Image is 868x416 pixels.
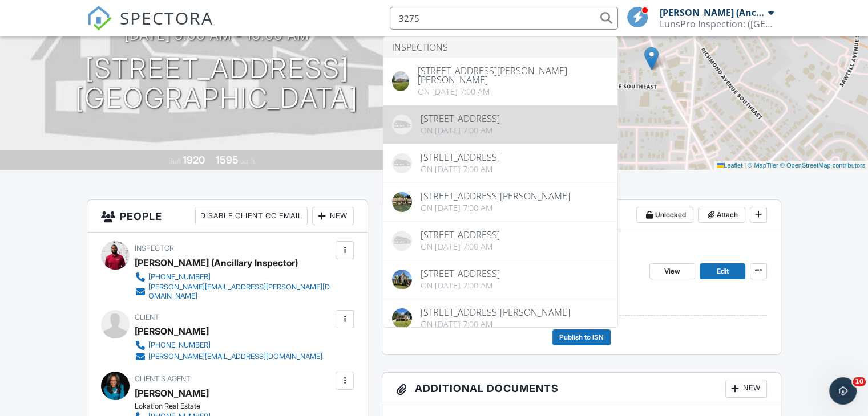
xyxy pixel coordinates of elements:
[240,157,256,165] span: sq. ft.
[418,66,609,84] div: [STREET_ADDRESS][PERSON_NAME][PERSON_NAME]
[392,115,412,134] img: house-placeholder-square-ca63347ab8c70e15b013bc22427d3df0f7f082c62ce06d78aee8ec4e70df452f.jpg
[168,157,181,165] span: Built
[135,402,275,411] div: Lokation Real Estate
[421,165,500,174] div: On [DATE] 7:00 am
[135,351,322,362] a: [PERSON_NAME][EMAIL_ADDRESS][DOMAIN_NAME]
[392,153,412,173] img: house-placeholder-square-ca63347ab8c70e15b013bc22427d3df0f7f082c62ce06d78aee8ec4e70df452f.jpg
[87,15,213,39] a: SPECTORA
[717,162,742,169] a: Leaflet
[135,283,333,301] a: [PERSON_NAME][EMAIL_ADDRESS][PERSON_NAME][DOMAIN_NAME]
[124,27,309,43] h3: [DATE] 9:00 am - 10:00 am
[392,270,412,289] img: 9394806%2Fcover_photos%2FfeODd0nsSnwQvYNvKIhF%2Foriginal.jpg
[780,162,865,169] a: © OpenStreetMap contributors
[75,54,358,114] h1: [STREET_ADDRESS] [GEOGRAPHIC_DATA]
[660,7,765,18] div: [PERSON_NAME] (Ancillary Inspector)
[195,207,308,225] div: Disable Client CC Email
[644,47,659,70] img: Marker
[383,144,617,182] a: [STREET_ADDRESS] On [DATE] 7:00 am
[418,87,609,96] div: On [DATE] 7:00 am
[392,192,412,212] img: 9502704%2Fcover_photos%2FHTyRYXcqvNAoH8odimBq%2Foriginal.jpg
[148,352,322,361] div: [PERSON_NAME][EMAIL_ADDRESS][DOMAIN_NAME]
[383,37,617,58] li: Inspections
[87,6,112,31] img: The Best Home Inspection Software - Spectora
[216,154,239,166] div: 1595
[312,207,354,225] div: New
[421,308,570,317] div: [STREET_ADDRESS][PERSON_NAME]
[829,377,857,405] iframe: Intercom live chat
[135,254,298,271] div: [PERSON_NAME] (Ancillary Inspector)
[383,58,617,105] a: [STREET_ADDRESS][PERSON_NAME][PERSON_NAME] On [DATE] 7:00 am
[148,272,211,282] div: [PHONE_NUMBER]
[392,71,409,91] img: 8588230%2Fcover_photos%2FWTigWrDVZojJNRaUhqdG%2Foriginal.8588230-1746106786297
[421,126,500,135] div: On [DATE] 7:00 am
[421,269,500,278] div: [STREET_ADDRESS]
[421,203,570,213] div: On [DATE] 7:00 am
[135,323,209,340] div: [PERSON_NAME]
[853,377,866,386] span: 10
[725,380,767,398] div: New
[120,6,213,30] span: SPECTORA
[135,385,209,402] div: [PERSON_NAME]
[383,183,617,221] a: [STREET_ADDRESS][PERSON_NAME] On [DATE] 7:00 am
[421,191,570,201] div: [STREET_ADDRESS][PERSON_NAME]
[660,18,774,30] div: LunsPro Inspection: (Atlanta)
[421,242,500,251] div: On [DATE] 7:00 am
[421,114,500,123] div: [STREET_ADDRESS]
[421,230,500,239] div: [STREET_ADDRESS]
[383,105,617,144] a: [STREET_ADDRESS] On [DATE] 7:00 am
[135,313,159,321] span: Client
[744,162,746,169] span: |
[421,320,570,329] div: On [DATE] 7:00 am
[148,283,333,301] div: [PERSON_NAME][EMAIL_ADDRESS][PERSON_NAME][DOMAIN_NAME]
[421,153,500,162] div: [STREET_ADDRESS]
[392,231,412,251] img: house-placeholder-square-ca63347ab8c70e15b013bc22427d3df0f7f082c62ce06d78aee8ec4e70df452f.jpg
[382,373,781,405] h3: Additional Documents
[148,341,211,350] div: [PHONE_NUMBER]
[748,162,778,169] a: © MapTiler
[421,281,500,290] div: On [DATE] 7:00 am
[183,154,205,166] div: 1920
[383,299,617,337] a: [STREET_ADDRESS][PERSON_NAME] On [DATE] 7:00 am
[135,271,333,283] a: [PHONE_NUMBER]
[383,260,617,299] a: [STREET_ADDRESS] On [DATE] 7:00 am
[390,7,618,30] input: Search everything...
[383,222,617,260] a: [STREET_ADDRESS] On [DATE] 7:00 am
[87,200,368,233] h3: People
[392,308,412,328] img: 9335000%2Fcover_photos%2FyJwn8l2UeBLmjagpkLNQ%2Foriginal.9335000-1756477818979
[135,244,174,252] span: Inspector
[135,374,191,383] span: Client's Agent
[135,340,322,351] a: [PHONE_NUMBER]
